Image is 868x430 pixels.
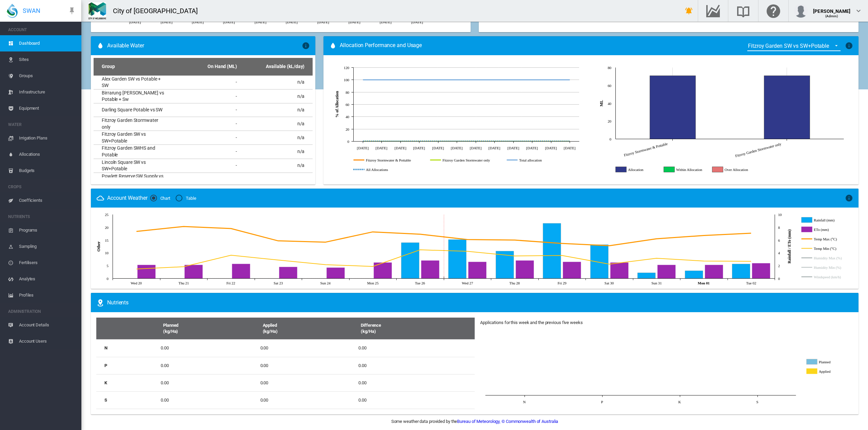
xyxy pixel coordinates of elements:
circle: Temp Max (°C) Aug 24, 2025 14.2 [324,241,327,243]
td: 0.00 [258,391,356,409]
div: [PERSON_NAME] [813,5,850,12]
tspan: S [756,400,758,404]
circle: Total allocation Apr 26 100 [531,78,533,81]
circle: All Allocations Feb 26 0 [493,140,496,143]
md-icon: icon-chevron-down [854,7,863,15]
tspan: [DATE] [526,146,538,150]
span: Equipment [19,100,76,116]
circle: Temp Min (°C) Aug 29, 2025 9 [560,254,563,257]
th: Planned (kg/Ha) [158,318,258,339]
tspan: 100 [344,78,350,82]
span: Fertilisers [19,255,76,271]
tspan: 60 [608,83,612,87]
g: Rainfall (mm) Sep 02, 2025 2.3 [732,264,750,278]
tspan: [DATE] [255,20,267,24]
circle: Total allocation Dec 25 100 [455,78,458,81]
div: n/a [242,134,304,141]
circle: ETo (mm) Aug 26, 2025 2.8 [429,259,431,262]
md-icon: icon-map-marker-radius [96,299,104,307]
g: Rainfall (mm) Sep 01, 2025 1.2 [685,271,703,278]
span: ACCOUNT [8,24,76,35]
tspan: [DATE] [380,20,392,24]
circle: Temp Max (°C) Aug 29, 2025 13.7 [560,242,563,244]
img: Z [88,2,106,19]
span: Coefficients [19,192,76,209]
circle: Temp Max (°C) Sep 01, 2025 16.8 [703,234,705,237]
tspan: ML [599,100,604,106]
div: - [169,107,237,113]
circle: Temp Max (°C) Aug 27, 2025 15.2 [466,238,469,241]
g: ETo (mm) Aug 31, 2025 2.1 [658,265,676,278]
tspan: Fri 29 [558,281,567,285]
g: Over Allocation [712,167,754,173]
circle: Temp Min (°C) Aug 30, 2025 5.6 [608,263,611,265]
g: Rainfall (mm) Aug 27, 2025 6.1 [449,239,467,278]
g: Rainfall (mm) Aug 30, 2025 5.3 [591,244,609,278]
div: n/a [242,107,304,113]
circle: All Allocations Sep 25 0 [399,140,402,143]
g: ETo (mm) Aug 30, 2025 2.5 [611,262,629,278]
g: ETo (mm) Aug 23, 2025 1.8 [279,267,297,278]
g: Temp Max (°C) [802,236,847,242]
g: ETo (mm) [802,227,847,233]
g: ETo (mm) Aug 28, 2025 2.8 [516,260,534,278]
tspan: Sun 24 [320,281,331,285]
tspan: 25 [105,213,108,217]
circle: Temp Max (°C) Aug 30, 2025 12.8 [608,244,611,247]
circle: Temp Max (°C) Aug 25, 2025 18.2 [371,230,374,233]
tspan: 20 [105,225,108,230]
tspan: Sat 23 [274,281,283,285]
md-icon: Click here for help [765,7,782,15]
g: Temp Min (°C) [802,245,847,252]
circle: Temp Min (°C) Aug 23, 2025 7.2 [277,259,279,261]
circle: Temp Min (°C) Sep 01, 2025 6.8 [703,260,705,262]
g: ETo (mm) Aug 21, 2025 2.1 [185,265,203,278]
g: Humidity Max (%) [802,255,847,261]
div: n/a [242,121,304,127]
tspan: [DATE] [192,20,204,24]
tspan: 10 [778,213,782,217]
circle: Temp Max (°C) Sep 02, 2025 17.7 [750,232,752,234]
g: Rainfall (mm) [802,217,847,223]
circle: Total allocation Jul 25 100 [361,78,364,81]
circle: ETo (mm) Aug 30, 2025 2.5 [618,261,620,264]
span: Analytes [19,271,76,287]
tspan: Mon 25 [367,281,379,285]
tspan: Tue 02 [746,281,756,285]
circle: Temp Min (°C) Sep 02, 2025 6.7 [750,260,752,262]
circle: All Allocations Jun 26 0 [568,140,571,143]
span: Allocations [19,146,76,163]
g: ETo (mm) Aug 26, 2025 2.8 [421,260,439,278]
tspan: [DATE] [223,20,235,24]
tspan: [DATE] [129,20,141,24]
span: Groups [19,68,76,84]
g: ETo (mm) Aug 20, 2025 2.1 [138,265,156,278]
div: n/a [242,79,304,86]
span: Programs [19,222,76,238]
g: Humidity Min (%) [802,264,847,271]
img: profile.jpg [794,4,808,18]
circle: ETo (mm) Aug 27, 2025 2.6 [476,260,478,263]
div: - [169,93,237,100]
span: SWAN [23,6,40,15]
button: icon-bell-ring [682,4,696,18]
circle: ETo (mm) Aug 21, 2025 2.1 [192,263,195,266]
tspan: 60 [346,102,349,106]
circle: ETo (mm) Aug 22, 2025 2.3 [239,262,242,265]
span: Available Water [107,42,144,49]
span: ADMINISTRATION [8,306,76,317]
span: Account Users [19,333,76,349]
td: 0.00 [356,339,475,357]
tspan: [DATE] [411,20,423,24]
div: - [169,121,237,127]
tspan: [DATE] [375,146,387,150]
td: Lincoln Square SW vs SW+Potable [94,159,166,172]
circle: Total allocation Aug 25 100 [380,78,383,81]
circle: Total allocation Jan 26 100 [474,78,477,81]
tspan: 10 [105,251,108,255]
td: 0.00 [258,339,356,357]
circle: All Allocations Nov 25 0 [437,140,439,143]
circle: Temp Min (°C) Aug 24, 2025 5.4 [324,263,327,266]
md-radio-button: Chart [150,195,171,201]
tspan: [DATE] [349,20,360,24]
